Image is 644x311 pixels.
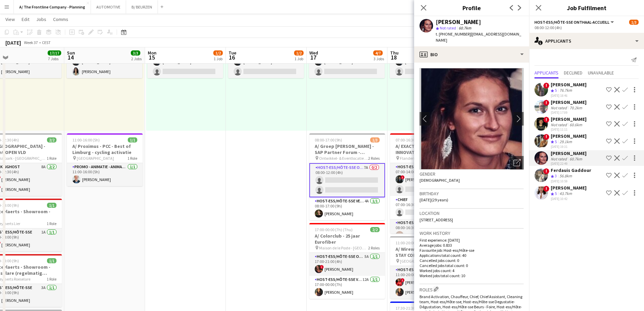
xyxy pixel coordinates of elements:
app-job-card: 11:00-20:00 (9h)2/2A/ Wirewave - Klantenvent STAY CONNECTED - [GEOGRAPHIC_DATA] [GEOGRAPHIC_DATA]... [390,236,466,299]
span: 1 Role [47,276,56,282]
p: Worked jobs count: 4 [420,268,524,273]
div: Open photos pop-in [510,156,524,170]
span: 1 Role [47,156,56,161]
div: 60.6km [568,122,583,127]
div: 07:00-16:30 (9h30m)6/16A/ EXACT SOFTWARE - INNOVATION DAY - Flanders Expo Flanders Expo - [GEOGRA... [390,133,466,234]
span: Ontwikkel- & Eventlocatie [GEOGRAPHIC_DATA] [319,156,368,161]
div: [PERSON_NAME] [551,185,587,191]
span: 08:00-17:00 (9h) [315,137,342,142]
span: [DEMOGRAPHIC_DATA] [420,178,460,183]
span: [DATE] (29 years) [420,197,448,202]
span: Week 37 [22,40,39,45]
span: ! [543,117,549,123]
span: 2/2 [370,227,380,232]
span: 16 [228,53,236,61]
div: [DATE] 10:42 [551,197,587,201]
div: Not rated [551,105,568,110]
p: Favourite job: Host-ess/Hôte-sse [420,248,524,253]
span: Applicants [534,70,558,75]
div: [PERSON_NAME] [551,116,587,122]
div: 76.7km [558,88,573,93]
div: Not rated [551,122,568,127]
span: 1 Role [47,221,56,226]
div: 3 Jobs [374,56,384,61]
div: [DATE] 10:59 [551,179,591,183]
h3: Job Fulfilment [529,3,644,12]
span: 1/1 [128,137,137,142]
app-card-role: Host-ess/Hôte-sse Vestiaire4A1/108:00-17:00 (9h)[PERSON_NAME] [309,197,385,220]
div: Not rated [551,156,568,161]
span: ! [543,134,549,140]
h3: Birthday [420,191,524,197]
app-card-role: Host-ess/Hôte-sse Onthaal-Accueill4A3/408:00-16:30 (8h30m)Mei iek [PERSON_NAME] [390,219,466,271]
span: t. [PHONE_NUMBER] [436,31,471,37]
span: Mon [148,50,157,56]
span: 11:00-16:00 (5h) [72,137,100,142]
app-card-role: Host-ess/Hôte-sse Onthaal-Accueill5A1/117:00-21:00 (4h)![PERSON_NAME] [309,253,385,276]
app-job-card: 08:00-17:00 (9h)1/3A/ Groep [PERSON_NAME] - SAP Partner Forum - [GEOGRAPHIC_DATA] Ontwikkel- & Ev... [309,133,385,220]
div: 56.8km [558,173,573,179]
div: 29.1km [558,139,573,145]
div: 60.7km [568,156,583,161]
h3: A/ Proximus - PCC - Best of Limburg - cycling activatie [67,143,143,155]
div: 70.2km [568,105,583,110]
h3: Work history [420,230,524,236]
app-card-role: Host-ess/Hôte-sse Onthaal-Accueill7A0/208:00-12:00 (4h) [309,163,385,197]
div: Applicants [529,33,644,49]
span: 1/3 [370,137,380,142]
p: Average jobs: 0.833 [420,243,524,248]
span: 1/3 [629,20,639,25]
span: 5 [555,191,557,196]
h3: Location [420,210,524,216]
a: Edit [19,15,32,24]
div: 1 Job [214,56,222,61]
h3: A/ Colorclub - 25 jaar Eurofiber [309,233,385,245]
a: Comms [50,15,71,24]
div: 2 Jobs [131,56,142,61]
div: [PERSON_NAME] [436,19,481,25]
span: Unavailable [588,70,614,75]
h3: A/ EXACT SOFTWARE - INNOVATION DAY - Flanders Expo [390,143,466,155]
span: 1/1 [47,203,56,208]
div: Ferdauis Gaddour [551,167,591,173]
span: | [EMAIL_ADDRESS][DOMAIN_NAME] [436,31,521,43]
span: 1 Role [127,156,137,161]
span: 3/3 [131,50,140,55]
span: Flanders Expo - [GEOGRAPHIC_DATA] [400,156,449,161]
div: [PERSON_NAME] [551,133,587,139]
span: 3 [555,173,557,178]
button: B/ BEURZEN [126,0,158,14]
span: View [5,16,15,22]
span: 1/2 [213,50,223,55]
span: Host-ess/Hôte-sse Onthaal-Accueill [534,20,610,25]
span: 14 [66,53,75,61]
p: Cancelled jobs total count: 0 [420,263,524,268]
span: [STREET_ADDRESS] [420,217,453,222]
span: 2 Roles [368,156,380,161]
span: Edit [22,16,29,22]
span: Not rated [440,25,456,30]
p: Applications total count: 40 [420,253,524,258]
app-job-card: 11:00-16:00 (5h)1/1A/ Proximus - PCC - Best of Limburg - cycling activatie [GEOGRAPHIC_DATA]1 Rol... [67,133,143,186]
div: [DATE] 22:49 [551,161,587,166]
span: ! [320,265,324,269]
button: AUTOMOTIVE [91,0,126,14]
span: Jobs [36,16,46,22]
span: Thu [390,50,399,56]
span: 2/2 [47,137,56,142]
span: 5 [555,88,557,93]
span: [GEOGRAPHIC_DATA] [400,259,437,264]
span: 17:00-00:00 (7h) (Thu) [315,227,353,232]
a: Jobs [33,15,49,24]
app-job-card: 17:00-00:00 (7h) (Thu)2/2A/ Colorclub - 25 jaar Eurofiber Maison de le Poste - [GEOGRAPHIC_DATA]2... [309,223,385,299]
span: ! [543,168,549,174]
h3: Profile [414,3,529,12]
span: [GEOGRAPHIC_DATA] [77,156,114,161]
button: A/ The Frontline Company - Planning [14,0,91,14]
button: Host-ess/Hôte-sse Onthaal-Accueill [534,20,615,25]
div: 1 Job [294,56,303,61]
span: 18 [389,53,399,61]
